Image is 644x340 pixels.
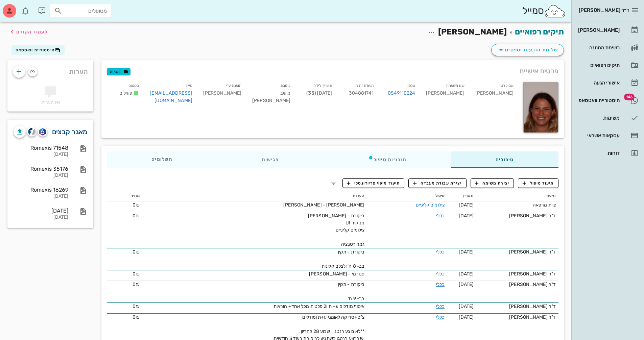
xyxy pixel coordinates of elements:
[479,270,556,277] div: ד"ר [PERSON_NAME]
[133,303,140,309] span: 0₪
[14,215,68,220] div: [DATE]
[475,180,509,186] span: יצירת משימה
[459,213,474,219] span: [DATE]
[574,57,641,73] a: תיקים רפואיים
[577,63,620,68] div: תיקים רפואיים
[577,80,620,86] div: אישורי הגעה
[133,314,140,320] span: 0₪
[133,249,140,255] span: 0₪
[574,145,641,161] a: דוחות
[413,180,462,186] span: יצירת עבודת מעבדה
[459,249,474,255] span: [DATE]
[14,152,68,157] div: [DATE]
[128,83,139,88] small: סטטוס
[451,151,558,168] div: טיפולים
[479,201,556,209] div: צוות מרפאה
[14,145,68,151] div: Romexis 71548
[579,7,629,13] span: ד״ר [PERSON_NAME]
[14,194,68,199] div: [DATE]
[14,173,68,178] div: [DATE]
[143,191,367,201] th: הערות
[471,178,514,188] button: יצירת משימה
[226,83,241,88] small: הופנה ע״י
[107,191,142,201] th: מחיר
[186,83,192,88] small: מייל
[14,208,68,214] div: [DATE]
[470,80,519,108] div: [PERSON_NAME]
[522,4,566,18] div: סמייל
[11,45,65,55] button: היסטוריית וואטסאפ
[446,83,464,88] small: שם משפחה
[38,127,47,137] button: romexis logo
[479,314,556,321] div: ד"ר [PERSON_NAME]
[436,314,445,320] a: כללי
[408,178,466,188] button: יצירת עבודת מעבדה
[577,45,620,50] div: רשימת המתנה
[16,29,48,35] span: לעמוד הקודם
[308,90,314,96] strong: 35
[574,110,641,126] a: משימות
[574,40,641,56] a: רשימת המתנה
[281,83,291,88] small: כתובת
[574,22,641,38] a: [PERSON_NAME]
[518,178,558,188] button: תיעוד טיפול
[624,94,635,100] span: תג
[338,282,364,301] span: ביקורת - תקין בב- 9 ח'
[577,98,620,103] div: היסטוריית וואטסאפ
[577,133,620,138] div: עסקאות אשראי
[421,80,470,108] div: [PERSON_NAME]
[7,60,93,80] div: הערות
[133,202,140,208] span: 0₪
[52,126,88,137] a: מאגר קבצים
[436,282,445,287] a: כללי
[447,191,476,201] th: תאריך
[520,66,558,76] span: פרטים אישיים
[497,46,558,54] span: שליחת הודעות וטפסים
[133,213,140,219] span: 0₪
[308,213,364,247] span: ביקורת - [PERSON_NAME] מניקור UI צילומים קליניים גמר רטנציה
[574,92,641,108] a: תגהיסטוריית וואטסאפ
[367,191,447,201] th: טיפול
[479,212,556,219] div: ד"ר [PERSON_NAME]
[39,128,46,136] img: romexis logo
[107,68,130,75] button: תגיות
[416,202,445,208] a: צילומים קליניים
[515,27,564,37] a: תיקים רפואיים
[14,166,68,172] div: Romexis 35176
[347,180,400,186] span: תיעוד מיפוי פריודונטלי
[500,83,514,88] small: שם פרטי
[20,5,24,9] span: תג
[28,128,36,136] img: cliniview logo
[577,27,620,33] div: [PERSON_NAME]
[544,4,566,18] img: SmileCloud logo
[436,303,445,309] a: כללי
[523,180,554,186] span: תיעוד טיפול
[27,127,37,137] button: cliniview logo
[306,90,332,96] span: [DATE] ( )
[321,249,364,269] span: ביקורת - תקין בב- 8 ח' ולצלם קלינית
[119,90,133,96] span: פעילים
[342,178,405,188] button: תיעוד מיפוי פריודונטלי
[459,282,474,287] span: [DATE]
[436,249,445,255] a: כללי
[459,202,474,208] span: [DATE]
[324,151,451,168] div: תוכניות טיפול
[574,75,641,91] a: אישורי הגעה
[349,90,374,96] span: 304881741
[577,115,620,121] div: משימות
[283,202,364,208] span: [PERSON_NAME] - [PERSON_NAME]
[133,282,140,287] span: 0₪
[436,213,445,219] a: כללי
[110,69,127,75] span: תגיות
[16,48,55,52] span: היסטוריית וואטסאפ
[479,248,556,256] div: ד"ר [PERSON_NAME]
[407,83,415,88] small: טלפון
[436,271,445,277] a: כללי
[14,187,68,193] div: Romexis 16269
[355,83,374,88] small: תעודת זהות
[252,90,290,103] span: מושב [PERSON_NAME]
[217,151,324,168] div: פגישות
[133,271,140,277] span: 0₪
[313,83,332,88] small: תאריך לידה
[309,271,364,277] span: פנורמי - [PERSON_NAME]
